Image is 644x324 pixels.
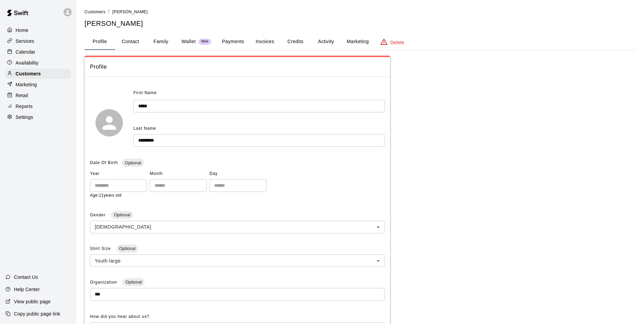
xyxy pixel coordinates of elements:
button: Marketing [341,34,374,50]
p: View public page [14,298,51,305]
span: Optional [123,280,144,285]
p: Customers [16,70,41,77]
div: Youth large [90,254,385,267]
span: Month [150,168,207,179]
h5: [PERSON_NAME] [85,19,636,28]
p: Settings [16,114,33,121]
a: Home [5,25,71,35]
div: [DEMOGRAPHIC_DATA] [90,221,385,233]
p: Calendar [16,49,35,55]
a: Reports [5,101,71,111]
span: Profile [90,62,385,71]
a: Customers [85,9,106,14]
span: Optional [116,246,138,251]
button: Activity [311,34,341,50]
div: basic tabs example [85,34,636,50]
span: First Name [133,88,157,98]
button: Family [146,34,176,50]
a: Customers [5,69,71,79]
p: Home [16,27,29,34]
button: Invoices [250,34,280,50]
p: Services [16,38,34,44]
p: Wallet [182,38,196,45]
a: Availability [5,58,71,68]
p: Copy public page link [14,310,60,317]
p: Delete [390,39,404,46]
span: Gender [90,213,107,217]
p: Availability [16,59,39,66]
span: Shirt Size [90,246,112,251]
button: Credits [280,34,311,50]
li: / [108,8,110,15]
span: [PERSON_NAME] [112,10,148,14]
span: Year [90,168,147,179]
span: How did you hear about us? [90,314,149,319]
span: Customers [85,10,106,14]
p: Help Center [14,286,40,293]
span: New [199,39,211,44]
p: Retail [16,92,28,99]
nav: breadcrumb [85,8,636,16]
button: Profile [85,34,115,50]
a: Retail [5,90,71,101]
a: Settings [5,112,71,122]
a: Calendar [5,47,71,57]
span: Day [209,168,266,179]
a: Services [5,36,71,46]
a: Marketing [5,79,71,90]
span: Optional [111,212,133,217]
p: Reports [16,103,33,110]
button: Contact [115,34,146,50]
button: Payments [217,34,250,50]
p: Contact Us [14,274,38,281]
p: Marketing [16,81,37,88]
span: Date Of Birth [90,160,118,165]
span: Optional [122,160,144,165]
span: Last Name [133,126,156,131]
span: Organization [90,280,118,285]
span: Age: 11 years old [90,193,122,198]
